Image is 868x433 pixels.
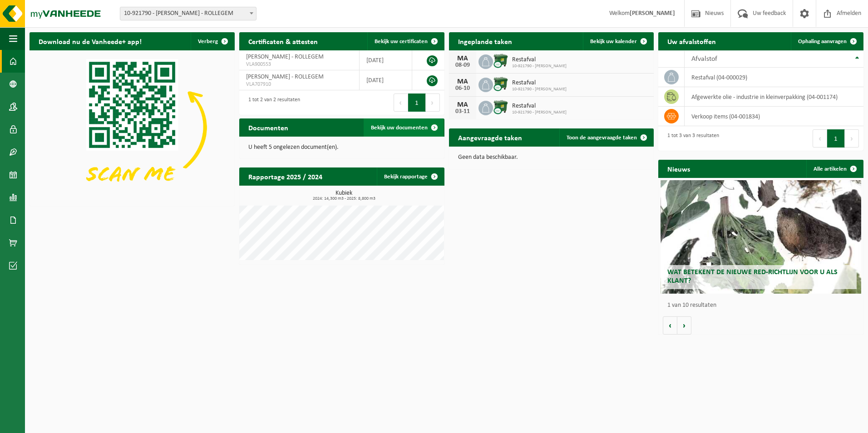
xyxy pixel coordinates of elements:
a: Alle artikelen [806,160,863,178]
button: Vorige [663,316,677,335]
td: [DATE] [360,50,412,70]
a: Bekijk uw documenten [364,118,444,137]
a: Wat betekent de nieuwe RED-richtlijn voor u als klant? [661,180,862,294]
p: U heeft 5 ongelezen document(en). [248,144,435,151]
img: WB-1100-CU [493,99,508,115]
p: Geen data beschikbaar. [458,154,645,161]
span: Verberg [198,39,218,44]
h2: Nieuws [658,160,699,177]
td: [DATE] [360,70,412,90]
span: 10-921790 - [PERSON_NAME] [512,110,567,115]
div: 1 tot 3 van 3 resultaten [663,128,719,148]
span: 10-921790 - VERMEULEN JONELL - ROLLEGEM [120,7,256,20]
h2: Rapportage 2025 / 2024 [239,167,331,185]
h2: Aangevraagde taken [449,128,531,146]
td: afgewerkte olie - industrie in kleinverpakking (04-001174) [685,87,863,107]
span: Wat betekent de nieuwe RED-richtlijn voor u als klant? [667,269,838,285]
span: Bekijk uw documenten [371,125,428,131]
div: 08-09 [454,62,472,69]
img: WB-1100-CU [493,76,508,92]
a: Bekijk rapportage [377,167,444,186]
span: 10-921790 - VERMEULEN JONELL - ROLLEGEM [120,7,256,20]
button: Previous [394,93,408,112]
span: Bekijk uw certificaten [375,39,428,44]
p: 1 van 10 resultaten [667,302,859,309]
div: 06-10 [454,85,472,92]
div: MA [454,55,472,62]
div: 03-11 [454,108,472,115]
button: Verberg [191,32,234,50]
a: Bekijk uw certificaten [367,32,444,50]
span: Afvalstof [691,55,717,63]
span: 10-921790 - [PERSON_NAME] [512,87,567,92]
h3: Kubiek [244,190,444,201]
span: VLA707910 [246,81,352,88]
h2: Certificaten & attesten [239,32,327,50]
a: Toon de aangevraagde taken [559,128,653,147]
span: Restafval [512,103,567,110]
span: Bekijk uw kalender [590,39,637,44]
button: Previous [813,129,827,148]
img: Download de VHEPlus App [30,50,235,204]
strong: [PERSON_NAME] [630,10,675,17]
span: [PERSON_NAME] - ROLLEGEM [246,74,324,80]
button: Volgende [677,316,691,335]
span: [PERSON_NAME] - ROLLEGEM [246,54,324,60]
h2: Documenten [239,118,297,136]
td: restafval (04-000029) [685,68,863,87]
div: MA [454,78,472,85]
h2: Download nu de Vanheede+ app! [30,32,151,50]
div: MA [454,101,472,108]
span: Restafval [512,56,567,64]
button: 1 [827,129,845,148]
h2: Ingeplande taken [449,32,521,50]
span: Toon de aangevraagde taken [567,135,637,141]
div: 1 tot 2 van 2 resultaten [244,93,300,113]
a: Ophaling aanvragen [791,32,863,50]
span: VLA900553 [246,61,352,68]
img: WB-1100-CU [493,53,508,69]
span: 10-921790 - [PERSON_NAME] [512,64,567,69]
button: 1 [408,93,426,112]
button: Next [426,93,440,112]
span: 2024: 14,300 m3 - 2025: 8,800 m3 [244,197,444,201]
span: Ophaling aanvragen [798,39,847,44]
h2: Uw afvalstoffen [658,32,725,50]
a: Bekijk uw kalender [583,32,653,50]
td: verkoop items (04-001834) [685,107,863,126]
button: Next [845,129,859,148]
span: Restafval [512,79,567,87]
